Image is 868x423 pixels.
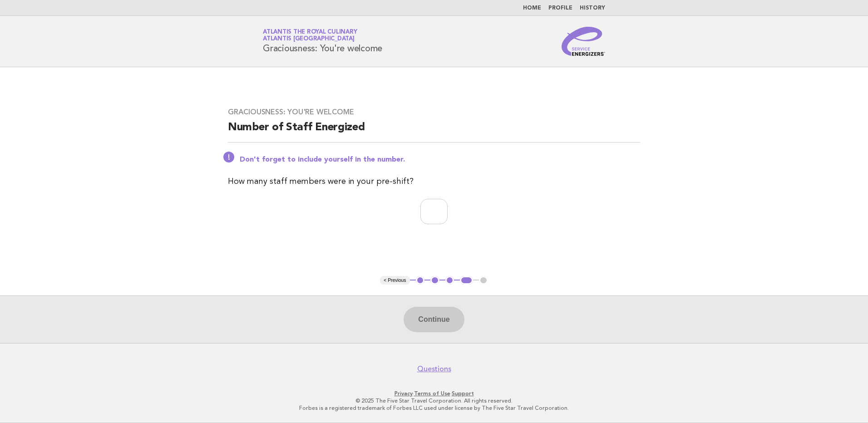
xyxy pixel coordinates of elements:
[460,276,473,285] button: 4
[452,390,474,397] a: Support
[380,276,409,285] button: < Previous
[580,5,605,11] a: History
[156,390,712,397] p: · ·
[156,404,712,412] p: Forbes is a registered trademark of Forbes LLC used under license by The Five Star Travel Corpora...
[548,5,572,11] a: Profile
[445,276,454,285] button: 3
[263,36,355,42] span: Atlantis [GEOGRAPHIC_DATA]
[430,276,439,285] button: 2
[263,29,357,42] a: Atlantis the Royal CulinaryAtlantis [GEOGRAPHIC_DATA]
[562,27,605,56] img: Service Energizers
[395,390,413,397] a: Privacy
[417,364,451,374] a: Questions
[228,175,640,188] p: How many staff members were in your pre-shift?
[228,108,640,117] h3: Graciousness: You're welcome
[156,397,712,404] p: © 2025 The Five Star Travel Corporation. All rights reserved.
[523,5,541,11] a: Home
[416,276,425,285] button: 1
[263,30,382,53] h1: Graciousness: You're welcome
[228,120,640,143] h2: Number of Staff Energized
[240,155,640,164] p: Don't forget to include yourself in the number.
[414,390,450,397] a: Terms of Use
